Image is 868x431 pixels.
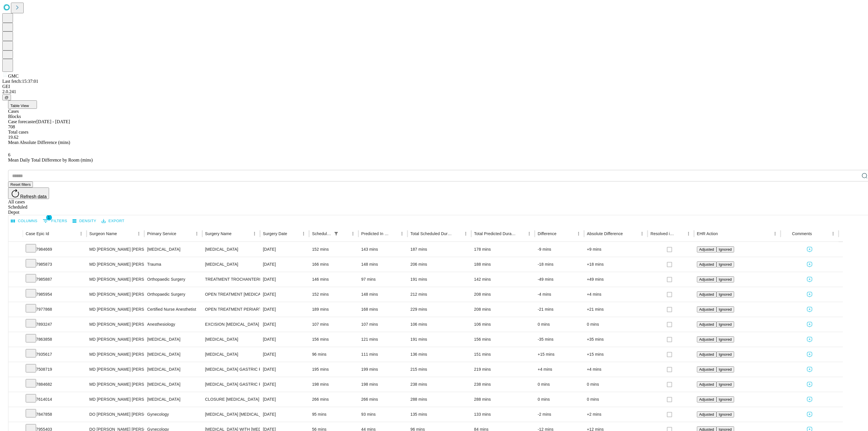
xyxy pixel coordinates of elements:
[697,396,717,402] button: Adjusted
[312,272,355,287] div: 146 mins
[11,350,20,360] button: Expand
[89,392,141,407] div: MD [PERSON_NAME] [PERSON_NAME]
[232,230,240,238] button: Sort
[263,332,306,347] div: [DATE]
[587,287,645,302] div: +4 mins
[410,407,468,422] div: 135 mins
[26,242,84,257] div: 7984669
[697,246,717,252] button: Adjusted
[587,272,645,287] div: +49 mins
[538,347,581,362] div: +15 mins
[312,257,355,272] div: 166 mins
[263,392,306,407] div: [DATE]
[89,407,141,422] div: DO [PERSON_NAME] [PERSON_NAME] Do
[11,410,20,420] button: Expand
[288,230,296,238] button: Sort
[11,275,20,285] button: Expand
[361,362,405,377] div: 199 mins
[410,347,468,362] div: 136 mins
[719,262,732,267] span: Ignored
[697,231,718,236] div: EHR Action
[717,306,734,312] button: Ignored
[719,277,732,282] span: Ignored
[474,287,532,302] div: 208 mins
[26,377,84,392] div: 7884682
[11,365,20,375] button: Expand
[205,392,257,407] div: CLOSURE [MEDICAL_DATA] LARGE [MEDICAL_DATA] RESECTION AND ANASTOMOSIS
[410,362,468,377] div: 215 mins
[361,347,405,362] div: 111 mins
[719,247,732,252] span: Ignored
[89,332,141,347] div: MD [PERSON_NAME] [PERSON_NAME] Md
[474,231,517,236] div: Total Predicted Duration
[474,302,532,317] div: 208 mins
[361,302,405,317] div: 168 mins
[349,230,357,238] button: Menu
[474,362,532,377] div: 219 mins
[8,135,18,140] span: 19.62
[205,302,257,317] div: OPEN TREATMENT PERIARTICULAR [MEDICAL_DATA]
[312,302,355,317] div: 189 mins
[89,317,141,332] div: MD [PERSON_NAME] [PERSON_NAME] Md
[8,74,18,78] span: GMC
[8,140,70,145] span: Mean Absolute Difference (mins)
[697,336,717,342] button: Adjusted
[26,231,49,236] div: Case Epic Id
[8,124,15,129] span: 708
[538,242,581,257] div: -9 mins
[538,302,581,317] div: -21 mins
[538,287,581,302] div: -4 mins
[312,332,355,347] div: 156 mins
[719,412,732,417] span: Ignored
[410,287,468,302] div: 212 mins
[20,194,47,199] span: Refresh data
[46,215,52,220] span: 1
[77,230,85,238] button: Menu
[11,305,20,315] button: Expand
[699,352,714,357] span: Adjusted
[587,392,645,407] div: 0 mins
[205,231,232,236] div: Surgery Name
[587,332,645,347] div: +35 mins
[147,392,199,407] div: [MEDICAL_DATA]
[697,351,717,357] button: Adjusted
[361,231,389,236] div: Predicted In Room Duration
[263,272,306,287] div: [DATE]
[717,291,734,297] button: Ignored
[71,217,98,226] button: Density
[263,362,306,377] div: [DATE]
[89,302,141,317] div: MD [PERSON_NAME] [PERSON_NAME]
[575,230,583,238] button: Menu
[89,231,117,236] div: Surgeon Name
[719,367,732,372] span: Ignored
[147,302,199,317] div: Certified Nurse Anesthetist
[410,392,468,407] div: 288 mins
[36,119,70,124] span: [DATE] - [DATE]
[263,242,306,257] div: [DATE]
[717,321,734,327] button: Ignored
[89,347,141,362] div: MD [PERSON_NAME] [PERSON_NAME] Md
[719,382,732,387] span: Ignored
[474,347,532,362] div: 151 mins
[699,262,714,267] span: Adjusted
[650,231,676,236] div: Resolved in EHR
[684,230,693,238] button: Menu
[312,287,355,302] div: 152 mins
[697,321,717,327] button: Adjusted
[263,257,306,272] div: [DATE]
[638,230,646,238] button: Menu
[147,332,199,347] div: [MEDICAL_DATA]
[26,317,84,332] div: 7893247
[205,362,257,377] div: [MEDICAL_DATA] GASTRIC RESTRICTIVE BYPASS [PERSON_NAME] EN Y
[454,230,462,238] button: Sort
[147,317,199,332] div: Anesthesiology
[587,302,645,317] div: +21 mins
[2,89,866,94] div: 2.0.241
[177,230,185,238] button: Sort
[41,216,69,226] button: Show filters
[462,230,470,238] button: Menu
[147,242,199,257] div: [MEDICAL_DATA]
[717,366,734,372] button: Ignored
[8,100,37,109] button: Table View
[118,230,126,238] button: Sort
